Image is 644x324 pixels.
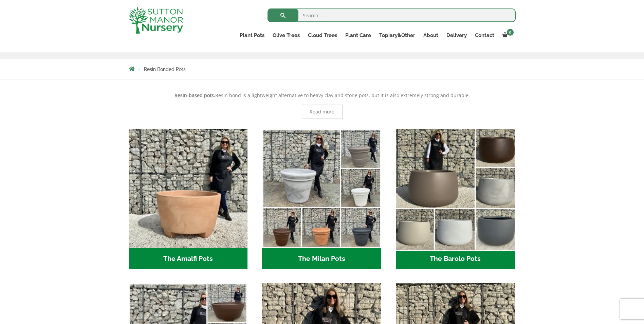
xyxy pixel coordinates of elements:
[396,129,515,269] a: Visit product category The Barolo Pots
[262,248,381,269] h2: The Milan Pots
[442,31,471,40] a: Delivery
[419,31,442,40] a: About
[396,248,515,269] h2: The Barolo Pots
[174,92,215,98] strong: Resin-based pots.
[129,7,183,34] img: logo
[304,31,341,40] a: Cloud Trees
[129,91,516,100] p: Resin bond is a lightweight alternative to heavy clay and stone pots, but it is also extremely st...
[268,8,516,22] input: Search...
[262,129,381,269] a: Visit product category The Milan Pots
[498,31,516,40] a: 0
[269,31,304,40] a: Olive Trees
[262,129,381,248] img: The Milan Pots
[310,109,334,114] span: Read more
[471,31,498,40] a: Contact
[129,129,248,248] img: The Amalfi Pots
[129,129,248,269] a: Visit product category The Amalfi Pots
[236,31,269,40] a: Plant Pots
[393,126,518,251] img: The Barolo Pots
[375,31,419,40] a: Topiary&Other
[144,67,186,72] span: Resin Bonded Pots
[507,29,514,36] span: 0
[129,248,248,269] h2: The Amalfi Pots
[129,66,516,72] nav: Breadcrumbs
[341,31,375,40] a: Plant Care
